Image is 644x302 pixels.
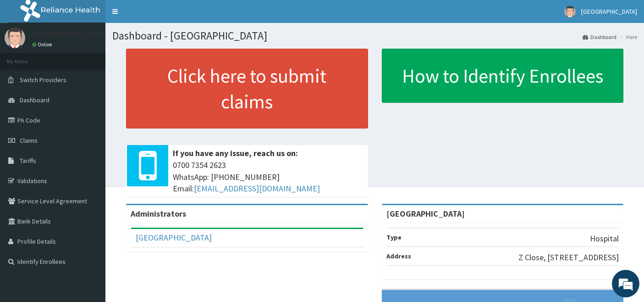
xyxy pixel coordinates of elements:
span: [GEOGRAPHIC_DATA] [581,7,637,16]
li: Here [617,33,637,41]
a: Click here to submit claims [126,49,368,129]
img: User Image [564,6,576,17]
span: 0700 7354 2623 WhatsApp: [PHONE_NUMBER] Email: [173,159,363,195]
b: If you have any issue, reach us on: [173,148,298,158]
span: Claims [20,136,38,145]
span: Tariffs [20,157,36,165]
span: Dashboard [20,96,50,104]
strong: [GEOGRAPHIC_DATA] [386,208,465,219]
a: [EMAIL_ADDRESS][DOMAIN_NAME] [194,183,320,194]
a: How to Identify Enrollees [382,49,624,103]
p: Z Close, [STREET_ADDRESS] [518,252,619,263]
b: Administrators [131,208,186,219]
a: Dashboard [583,33,616,41]
h1: Dashboard - [GEOGRAPHIC_DATA] [112,30,637,42]
p: [GEOGRAPHIC_DATA] [32,30,108,38]
span: Switch Providers [20,76,66,84]
a: [GEOGRAPHIC_DATA] [136,232,212,243]
a: Online [32,41,54,48]
b: Address [386,252,411,260]
img: User Image [5,28,25,48]
b: Type [386,233,402,241]
p: Hospital [590,233,619,245]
